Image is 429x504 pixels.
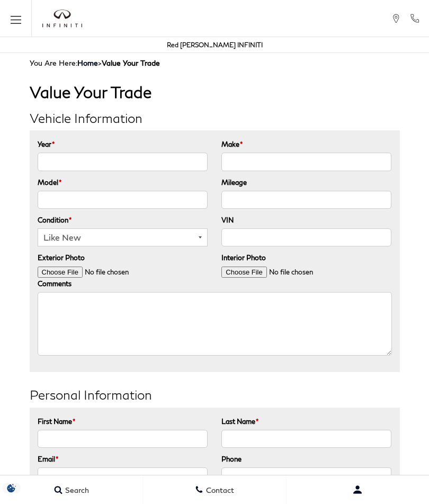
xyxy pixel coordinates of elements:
[77,58,160,67] span: >
[38,278,71,289] label: Comments
[38,214,71,226] label: Condition
[42,10,82,28] img: INFINITI
[38,252,85,263] label: Exterior Photo
[30,58,400,67] div: Breadcrumbs
[42,10,82,28] a: infiniti
[287,476,429,503] button: Open user profile menu
[38,138,55,150] label: Year
[167,41,263,49] a: Red [PERSON_NAME] INFINITI
[30,111,400,125] h2: Vehicle Information
[38,176,61,188] label: Model
[62,485,89,494] span: Search
[221,453,242,465] label: Phone
[221,138,243,150] label: Make
[30,58,160,67] span: You Are Here:
[221,214,234,226] label: VIN
[38,415,75,427] label: First Name
[30,83,400,101] h1: Value Your Trade
[221,415,258,427] label: Last Name
[38,453,58,465] label: Email
[102,58,160,67] strong: Value Your Trade
[221,252,266,263] label: Interior Photo
[77,58,98,67] a: Home
[221,176,247,188] label: Mileage
[203,485,234,494] span: Contact
[30,388,400,402] h2: Personal Information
